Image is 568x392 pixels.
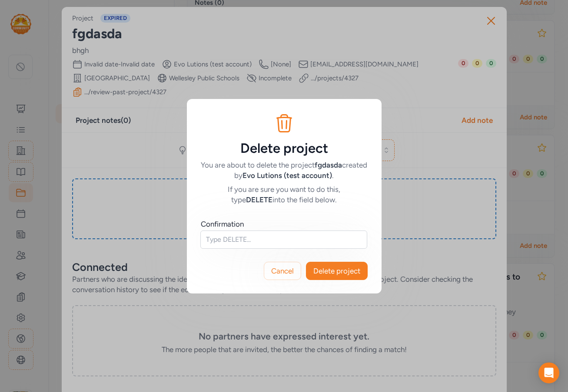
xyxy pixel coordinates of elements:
button: Delete project [306,262,368,280]
span: DELETE [246,195,272,204]
button: Cancel [264,262,301,280]
div: If you are sure you want to do this, type into the field below. [201,184,368,205]
span: fgdasda [315,161,342,169]
div: Confirmation [201,219,244,229]
h5: Delete project [201,141,368,156]
div: Open Intercom Messenger [538,362,559,383]
input: Type DELETE... [200,231,367,249]
span: Cancel [271,266,294,276]
span: Evo Lutions (test account) [242,171,332,180]
span: Delete project [313,266,360,276]
div: You are about to delete the project created by . [201,160,368,181]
